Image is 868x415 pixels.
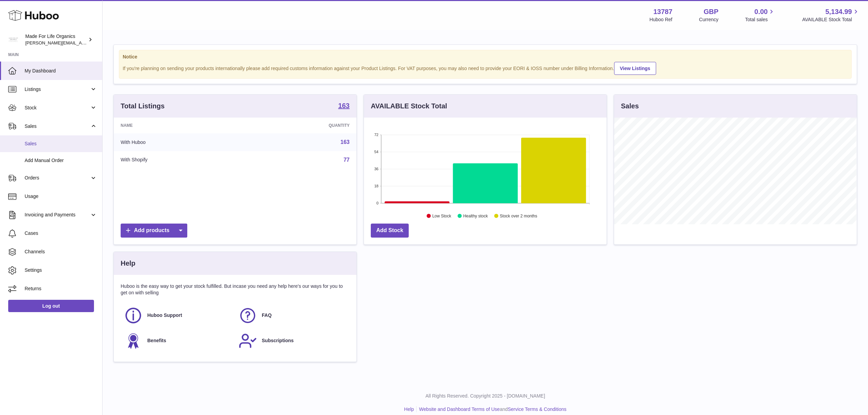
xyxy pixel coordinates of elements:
[124,306,232,325] a: Huboo Support
[621,102,639,111] h3: Sales
[699,16,719,23] div: Currency
[376,201,378,205] text: 0
[25,193,97,200] span: Usage
[25,175,90,181] span: Orders
[802,7,860,23] a: 5,134.99 AVAILABLE Stock Total
[25,40,174,45] span: [PERSON_NAME][EMAIL_ADDRESS][PERSON_NAME][DOMAIN_NAME]
[114,151,245,169] td: With Shopify
[463,214,488,218] text: Healthy stock
[340,139,350,145] a: 163
[745,7,775,23] a: 0.00 Total sales
[745,16,775,23] span: Total sales
[25,123,90,130] span: Sales
[417,406,566,413] li: and
[419,406,500,412] a: Website and Dashboard Terms of Use
[374,150,378,154] text: 54
[8,300,94,312] a: Log out
[147,312,182,319] span: Huboo Support
[25,86,90,93] span: Listings
[371,102,447,111] h3: AVAILABLE Stock Total
[404,406,414,412] a: Help
[508,406,567,412] a: Service Terms & Conditions
[245,118,356,133] th: Quantity
[343,157,350,163] a: 77
[25,230,97,237] span: Cases
[25,140,97,147] span: Sales
[25,33,87,46] div: Made For Life Organics
[25,267,97,273] span: Settings
[147,337,166,344] span: Benefits
[25,157,97,164] span: Add Manual Order
[500,214,537,218] text: Stock over 2 months
[124,332,232,350] a: Benefits
[371,224,409,238] a: Add Stock
[653,7,673,16] strong: 13787
[262,312,272,319] span: FAQ
[121,224,187,238] a: Add products
[374,167,378,171] text: 36
[374,184,378,188] text: 18
[825,7,852,16] span: 5,134.99
[8,35,18,45] img: geoff.winwood@madeforlifeorganics.com
[614,62,656,75] a: View Listings
[114,133,245,151] td: With Huboo
[123,54,848,60] strong: Notice
[650,16,673,23] div: Huboo Ref
[755,7,768,16] span: 0.00
[432,214,451,218] text: Low Stock
[25,105,90,111] span: Stock
[262,337,294,344] span: Subscriptions
[121,102,165,111] h3: Total Listings
[802,16,860,23] span: AVAILABLE Stock Total
[239,306,346,325] a: FAQ
[114,118,245,133] th: Name
[25,68,97,74] span: My Dashboard
[239,332,346,350] a: Subscriptions
[121,283,350,296] p: Huboo is the easy way to get your stock fulfilled. But incase you need any help here's our ways f...
[25,212,90,218] span: Invoicing and Payments
[25,249,97,255] span: Channels
[121,259,135,268] h3: Help
[704,7,718,16] strong: GBP
[338,102,350,109] strong: 163
[374,133,378,137] text: 72
[338,102,350,110] a: 163
[108,393,863,399] p: All Rights Reserved. Copyright 2025 - [DOMAIN_NAME]
[25,285,97,292] span: Returns
[123,61,848,75] div: If you're planning on sending your products internationally please add required customs informati...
